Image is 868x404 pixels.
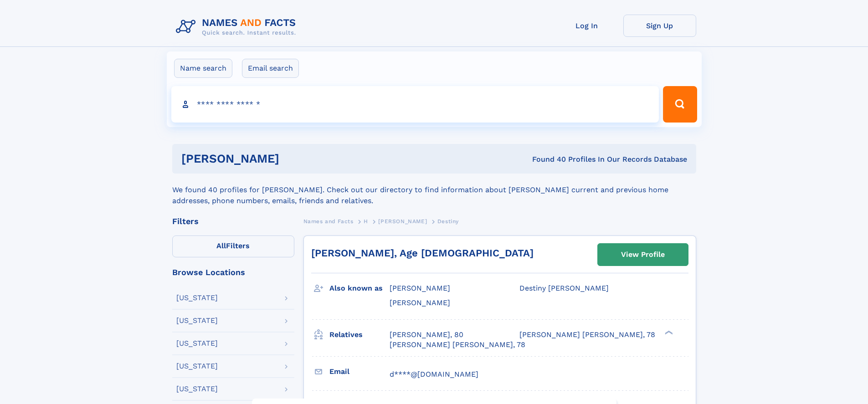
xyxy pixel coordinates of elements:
a: [PERSON_NAME] [PERSON_NAME], 78 [519,330,655,340]
div: Found 40 Profiles In Our Records Database [406,154,687,164]
input: search input [171,86,659,123]
span: All [216,241,226,250]
button: Search Button [663,86,697,123]
div: [US_STATE] [176,294,218,302]
span: [PERSON_NAME] [390,298,450,307]
div: [US_STATE] [176,363,218,370]
a: [PERSON_NAME], Age [DEMOGRAPHIC_DATA] [311,247,534,259]
a: Sign Up [623,15,696,37]
span: [PERSON_NAME] [390,284,450,292]
a: H [364,215,368,227]
h3: Relatives [329,327,390,343]
a: Names and Facts [303,215,354,227]
label: Filters [172,235,294,257]
span: [PERSON_NAME] [378,218,427,225]
span: H [364,218,368,225]
a: View Profile [598,244,688,266]
a: [PERSON_NAME] [PERSON_NAME], 78 [390,340,525,350]
label: Email search [242,59,299,78]
a: [PERSON_NAME], 80 [390,330,463,340]
a: Log In [550,15,623,37]
div: Filters [172,217,294,225]
h1: [PERSON_NAME] [181,153,406,164]
div: [US_STATE] [176,385,218,393]
h3: Email [329,364,390,379]
h3: Also known as [329,281,390,296]
div: View Profile [621,244,665,265]
div: We found 40 profiles for [PERSON_NAME]. Check out our directory to find information about [PERSON... [172,174,696,206]
a: [PERSON_NAME] [378,215,427,227]
div: [US_STATE] [176,340,218,347]
label: Name search [174,59,232,78]
div: Browse Locations [172,268,294,276]
img: Logo Names and Facts [172,15,303,39]
div: [US_STATE] [176,317,218,324]
span: Destiny [PERSON_NAME] [519,284,609,292]
div: ❯ [663,329,673,335]
span: Destiny [437,218,459,225]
